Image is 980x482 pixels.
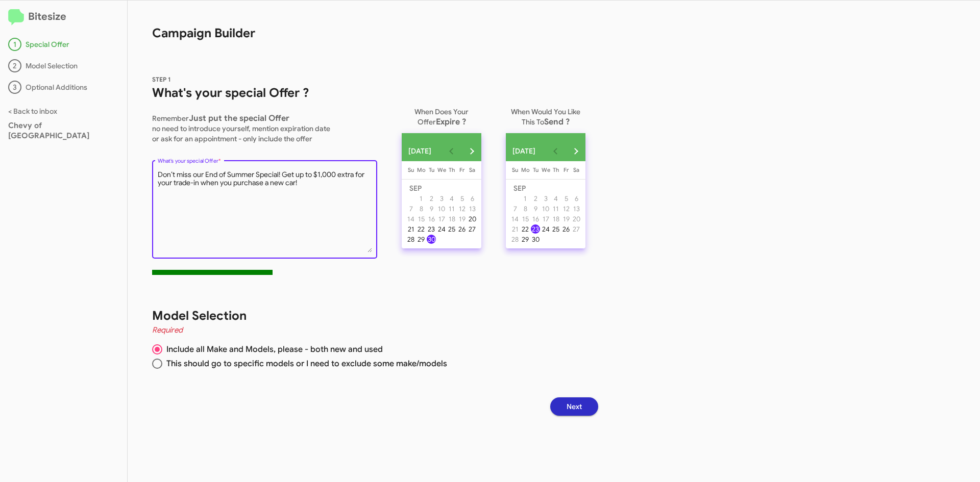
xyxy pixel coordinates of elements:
span: We [437,166,446,173]
p: When Does Your Offer [402,103,481,127]
div: 4 [447,194,456,203]
span: [DATE] [512,142,535,160]
h2: Bitesize [8,9,119,26]
div: 7 [510,204,520,213]
div: 1 [8,38,21,51]
button: September 26, 2025 [561,224,571,234]
span: Mo [417,166,426,173]
button: September 27, 2025 [467,224,477,234]
div: Chevy of [GEOGRAPHIC_DATA] [8,120,119,141]
div: 17 [541,214,550,223]
div: 4 [551,194,560,203]
div: 9 [531,204,540,213]
button: September 16, 2025 [530,214,541,224]
p: When Would You Like This To [506,103,585,127]
button: September 25, 2025 [447,224,457,234]
div: 2 [427,194,436,203]
div: 12 [457,204,467,213]
div: 1 [416,194,426,203]
button: September 3, 2025 [436,193,447,204]
span: Su [408,166,414,173]
div: 27 [572,224,581,234]
div: 15 [521,214,530,223]
div: 27 [468,224,477,234]
div: 22 [416,224,426,234]
span: Su [512,166,518,173]
div: 29 [416,235,426,244]
div: 11 [551,204,560,213]
button: September 5, 2025 [457,193,467,204]
button: September 26, 2025 [457,224,467,234]
span: Next [567,397,582,416]
span: Sa [573,166,579,173]
div: 21 [510,224,520,234]
button: September 21, 2025 [510,224,520,234]
button: September 11, 2025 [447,204,457,214]
div: 1 [521,194,530,203]
td: SEP [510,183,581,193]
div: 13 [572,204,581,213]
div: 21 [406,224,415,234]
div: 13 [468,204,477,213]
div: Optional Additions [8,81,119,94]
div: 23 [531,224,540,234]
div: 30 [531,235,540,244]
button: September 7, 2025 [510,204,520,214]
button: September 23, 2025 [426,224,436,234]
button: September 6, 2025 [467,193,477,204]
div: 14 [406,214,415,223]
div: 19 [457,214,467,223]
button: September 24, 2025 [436,224,447,234]
button: Next month [566,141,586,161]
button: September 5, 2025 [561,193,571,204]
div: 26 [561,224,571,234]
button: September 25, 2025 [551,224,561,234]
div: 16 [427,214,436,223]
div: 17 [437,214,446,223]
div: Special Offer [8,38,119,51]
div: 15 [416,214,426,223]
button: September 12, 2025 [561,204,571,214]
div: 16 [531,214,540,223]
div: 18 [447,214,456,223]
button: September 8, 2025 [520,204,530,214]
button: September 19, 2025 [561,214,571,224]
button: September 20, 2025 [467,214,477,224]
span: Mo [521,166,530,173]
div: 3 [437,194,446,203]
div: 22 [521,224,530,234]
div: 24 [437,224,446,234]
span: Just put the special Offer [189,113,289,123]
span: [DATE] [408,142,431,160]
div: 3 [541,194,550,203]
span: We [542,166,550,173]
div: 20 [572,214,581,223]
h4: Required [152,324,578,336]
span: Include all Make and Models, please - both new and used [162,344,383,354]
button: Previous month [545,141,566,161]
span: Send ? [544,117,570,127]
button: Choose month and year [401,141,442,161]
div: 6 [468,194,477,203]
button: September 22, 2025 [520,224,530,234]
div: 9 [427,204,436,213]
button: September 22, 2025 [416,224,426,234]
div: 30 [427,235,436,244]
button: September 3, 2025 [541,193,551,204]
button: September 2, 2025 [530,193,541,204]
div: 10 [541,204,550,213]
div: Model Selection [8,59,119,72]
button: September 4, 2025 [447,193,457,204]
div: 5 [561,194,571,203]
button: September 30, 2025 [530,234,541,244]
button: September 18, 2025 [447,214,457,224]
h1: Campaign Builder [128,1,602,41]
button: September 28, 2025 [406,234,416,244]
span: Th [449,166,455,173]
div: 25 [551,224,560,234]
div: 26 [457,224,467,234]
h1: What's your special Offer ? [152,85,377,101]
div: 8 [416,204,426,213]
button: September 18, 2025 [551,214,561,224]
div: 2 [531,194,540,203]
